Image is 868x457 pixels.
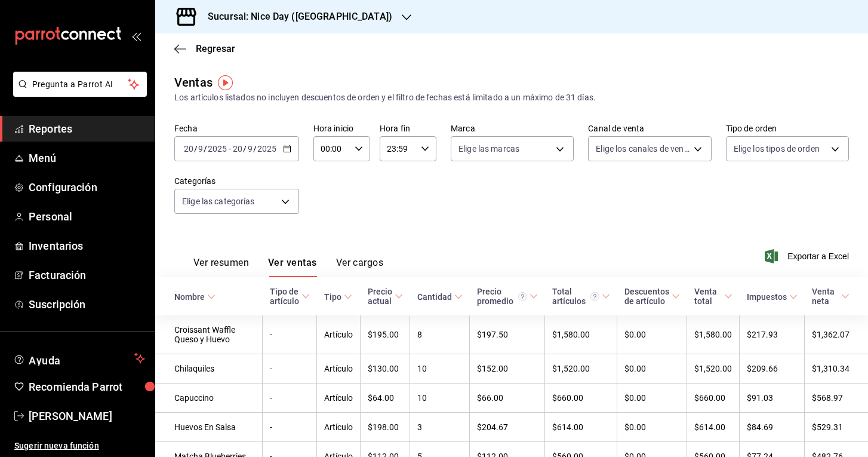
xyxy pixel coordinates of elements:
button: Pregunta a Parrot AI [13,72,147,97]
span: Total artículos [552,287,610,306]
td: $0.00 [617,354,687,384]
td: $217.93 [740,315,805,354]
button: Ver ventas [268,257,317,277]
td: Chilaquiles [155,354,263,384]
td: $195.00 [361,315,410,354]
span: / [253,144,257,154]
input: -- [232,144,243,154]
div: Precio promedio [477,287,527,306]
svg: Precio promedio = Total artículos / cantidad [518,292,527,301]
td: $66.00 [470,384,545,413]
span: Nombre [174,292,216,302]
div: Cantidad [417,292,452,302]
span: Elige las marcas [458,143,519,155]
label: Tipo de orden [726,124,849,133]
td: 8 [410,315,470,354]
div: Tipo de artículo [270,287,299,306]
input: -- [198,144,204,154]
td: Capuccino [155,384,263,413]
span: / [243,144,247,154]
td: $614.00 [687,413,740,442]
button: Ver cargos [336,257,384,277]
span: / [204,144,207,154]
button: open_drawer_menu [131,31,141,41]
label: Categorías [174,177,299,185]
label: Marca [451,124,574,133]
label: Hora fin [380,124,436,133]
span: Menú [29,150,145,166]
button: Exportar a Excel [767,249,849,263]
input: ---- [207,144,227,154]
span: Elige los tipos de orden [734,143,820,155]
td: - [263,354,317,384]
td: $130.00 [361,354,410,384]
button: Ver resumen [193,257,249,277]
td: Huevos En Salsa [155,413,263,442]
span: Elige los canales de venta [596,143,689,155]
span: Regresar [196,43,235,54]
td: $0.00 [617,384,687,413]
svg: El total artículos considera cambios de precios en los artículos así como costos adicionales por ... [590,292,599,301]
span: Inventarios [29,238,145,254]
td: 10 [410,354,470,384]
span: Tipo [324,292,352,302]
td: $197.50 [470,315,545,354]
span: Reportes [29,121,145,137]
label: Fecha [174,124,299,133]
button: Regresar [174,43,235,54]
span: Precio actual [368,287,403,306]
td: 10 [410,384,470,413]
a: Pregunta a Parrot AI [8,87,147,99]
div: Impuestos [747,292,787,302]
div: Precio actual [368,287,392,306]
td: $660.00 [687,384,740,413]
td: $1,520.00 [687,354,740,384]
div: Venta total [694,287,722,306]
td: - [263,315,317,354]
td: $1,580.00 [545,315,617,354]
td: $1,520.00 [545,354,617,384]
input: -- [183,144,194,154]
input: -- [247,144,253,154]
div: Descuentos de artículo [624,287,669,306]
span: Elige las categorías [182,195,255,207]
label: Canal de venta [588,124,711,133]
label: Hora inicio [313,124,370,133]
td: Artículo [317,315,361,354]
td: $614.00 [545,413,617,442]
span: Suscripción [29,296,145,312]
span: Facturación [29,267,145,283]
td: - [263,384,317,413]
span: Venta neta [812,287,850,306]
td: $0.00 [617,315,687,354]
h3: Sucursal: Nice Day ([GEOGRAPHIC_DATA]) [198,10,392,24]
td: - [263,413,317,442]
span: Tipo de artículo [270,287,310,306]
div: Tipo [324,292,341,302]
td: Croissant Waffle Queso y Huevo [155,315,263,354]
td: $152.00 [470,354,545,384]
td: $64.00 [361,384,410,413]
td: $660.00 [545,384,617,413]
div: Los artículos listados no incluyen descuentos de orden y el filtro de fechas está limitado a un m... [174,91,849,104]
div: navigation tabs [193,257,383,277]
span: Impuestos [747,292,798,302]
div: Total artículos [552,287,599,306]
input: ---- [257,144,277,154]
span: Venta total [694,287,732,306]
div: Venta neta [812,287,839,306]
span: Configuración [29,179,145,195]
td: Artículo [317,354,361,384]
button: Tooltip marker [218,75,233,90]
span: Ayuda [29,351,130,366]
span: - [229,144,231,154]
td: Artículo [317,384,361,413]
span: Cantidad [417,292,463,302]
td: $198.00 [361,413,410,442]
span: Personal [29,208,145,225]
td: $1,580.00 [687,315,740,354]
td: Artículo [317,413,361,442]
td: $0.00 [617,413,687,442]
td: $91.03 [740,384,805,413]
